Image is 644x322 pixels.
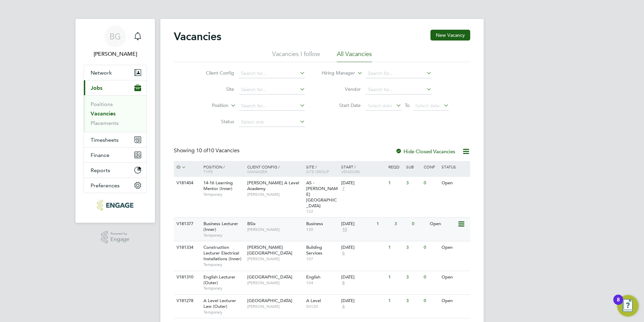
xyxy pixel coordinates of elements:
input: Search for... [239,69,305,78]
span: Business [306,221,323,226]
span: English Lecturer (Outer) [203,274,235,286]
div: [DATE] [341,221,373,227]
input: Search for... [239,101,305,111]
span: 50120 [306,304,338,309]
div: 3 [405,177,422,189]
span: [PERSON_NAME] [247,256,303,262]
span: To [403,101,412,110]
div: 1 [387,271,404,284]
button: Timesheets [84,132,147,147]
label: Start Date [322,102,361,108]
label: Status [195,118,234,125]
span: Temporary [203,286,244,291]
span: Powered by [110,231,129,237]
div: Open [440,177,469,189]
span: Building Services [306,244,322,256]
div: 3 [393,218,410,230]
span: AS - [PERSON_NAME][GEOGRAPHIC_DATA] [306,180,338,209]
span: Engage [110,237,129,242]
span: 10 of [196,147,208,154]
div: 1 [387,295,404,307]
span: Vendors [341,169,360,174]
div: 0 [422,271,440,284]
span: 7 [341,186,346,192]
div: V181334 [175,241,198,254]
span: Select date [368,103,392,109]
span: Finance [91,152,109,158]
span: [PERSON_NAME] [247,280,303,286]
div: ID [175,161,198,173]
span: Jobs [91,85,102,91]
span: English [306,274,320,280]
div: 3 [405,295,422,307]
button: New Vacancy [430,30,470,41]
span: [PERSON_NAME] A Level Academy [247,180,299,191]
div: [DATE] [341,298,385,304]
span: 14-16 Learning Mentor (Inner) [203,180,233,191]
span: Preferences [91,182,120,189]
span: [GEOGRAPHIC_DATA] [247,274,292,280]
label: Position [190,102,228,109]
span: BG [109,32,121,41]
a: Go to home page [84,200,147,211]
div: V181404 [175,177,198,189]
span: 122 [306,209,338,214]
div: V181377 [175,218,198,230]
span: A Level [306,298,321,303]
a: Positions [91,101,113,107]
input: Search for... [365,69,432,78]
a: BG[PERSON_NAME] [84,26,147,58]
span: 6 [341,304,346,310]
div: Start / [340,161,387,177]
span: Select date [415,103,440,109]
div: Open [440,295,469,307]
button: Network [84,65,147,80]
label: Site [195,86,234,92]
span: Temporary [203,310,244,315]
span: 10 [341,227,348,233]
span: [PERSON_NAME] [247,227,303,232]
input: Search for... [239,85,305,95]
span: Business Lecturer (Inner) [203,221,238,232]
label: Hiring Manager [316,70,355,77]
span: 120 [306,227,338,232]
button: Reports [84,163,147,178]
a: Powered byEngage [101,231,130,244]
div: Reqd [387,161,404,172]
div: Client Config / [246,161,304,177]
div: 0 [422,241,440,254]
div: [DATE] [341,245,385,250]
label: Hide Closed Vacancies [395,148,455,155]
span: Reports [91,167,110,173]
div: 1 [375,218,392,230]
div: 8 [617,300,620,308]
div: Status [440,161,469,172]
div: V181310 [175,271,198,284]
a: Vacancies [91,110,116,117]
img: carbonrecruitment-logo-retina.png [97,200,133,211]
div: V181278 [175,295,198,307]
div: Site / [304,161,340,177]
div: Open [440,271,469,284]
button: Jobs [84,80,147,95]
span: Network [91,70,112,76]
a: Placements [91,120,119,126]
span: Type [203,169,213,174]
span: [PERSON_NAME][GEOGRAPHIC_DATA] [247,244,292,256]
span: 107 [306,256,338,262]
h2: Vacancies [174,30,221,43]
div: 3 [405,271,422,284]
div: 3 [405,241,422,254]
button: Open Resource Center, 8 new notifications [617,295,639,317]
div: 1 [387,177,404,189]
span: [PERSON_NAME] [247,304,303,309]
li: All Vacancies [337,50,372,62]
input: Select one [239,117,305,127]
div: [DATE] [341,274,385,280]
span: Temporary [203,262,244,267]
span: BSix [247,221,256,226]
div: 1 [387,241,404,254]
div: Open [428,218,457,230]
div: Showing [174,147,241,154]
span: Timesheets [91,137,119,143]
